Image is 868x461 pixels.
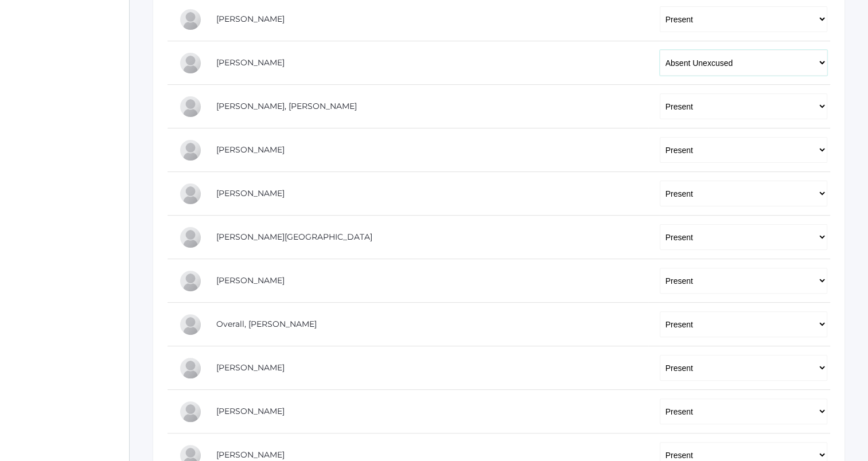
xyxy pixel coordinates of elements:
[216,319,317,329] a: Overall, [PERSON_NAME]
[216,362,285,373] a: [PERSON_NAME]
[216,232,372,242] a: [PERSON_NAME][GEOGRAPHIC_DATA]
[179,139,202,162] div: LaRae Erner
[179,8,202,31] div: Pierce Brozek
[179,357,202,380] div: Olivia Puha
[216,14,285,24] a: [PERSON_NAME]
[216,57,285,68] a: [PERSON_NAME]
[216,450,285,460] a: [PERSON_NAME]
[179,400,202,423] div: Emme Renz
[179,95,202,118] div: Presley Davenport
[179,269,202,292] div: Marissa Myers
[179,313,202,336] div: Chris Overall
[216,144,285,155] a: [PERSON_NAME]
[216,275,285,286] a: [PERSON_NAME]
[216,188,285,198] a: [PERSON_NAME]
[179,226,202,249] div: Austin Hill
[216,101,357,111] a: [PERSON_NAME], [PERSON_NAME]
[216,406,285,416] a: [PERSON_NAME]
[179,182,202,205] div: Rachel Hayton
[179,52,202,75] div: Eva Carr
